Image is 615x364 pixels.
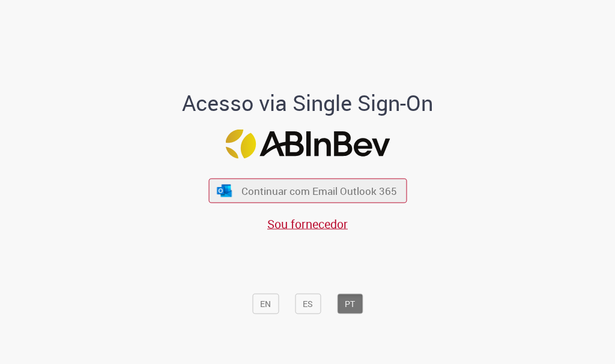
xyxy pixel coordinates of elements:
button: ícone Azure/Microsoft 360 Continuar com Email Outlook 365 [208,179,407,203]
button: EN [252,294,279,314]
h1: Acesso via Single Sign-On [171,91,444,115]
img: Logo ABInBev [225,130,390,159]
span: Continuar com Email Outlook 365 [241,184,397,198]
button: ES [295,294,321,314]
img: ícone Azure/Microsoft 360 [216,184,233,197]
a: Sou fornecedor [267,216,348,232]
button: PT [337,294,363,314]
